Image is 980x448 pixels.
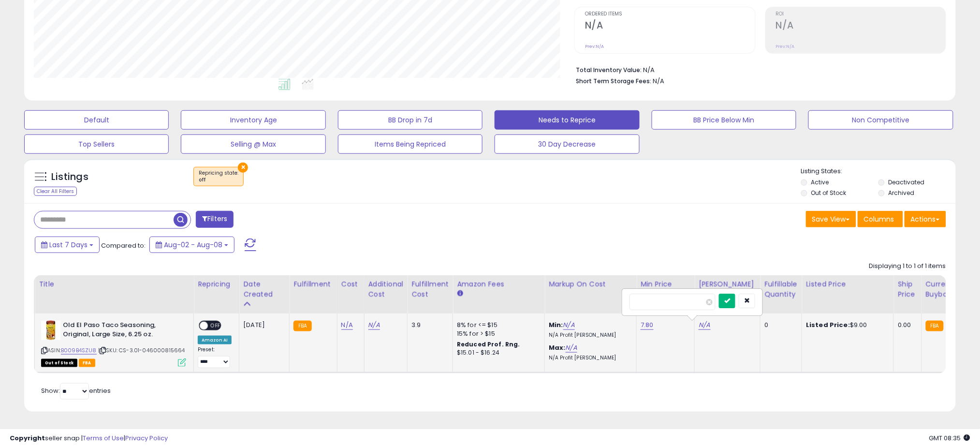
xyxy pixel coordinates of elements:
button: Actions [905,211,946,227]
button: Selling @ Max [181,134,325,154]
a: N/A [699,320,710,330]
div: 15% for > $15 [457,329,537,338]
button: Default [24,110,169,130]
button: 30 Day Decrease [495,134,639,154]
div: Fulfillment Cost [411,279,449,299]
div: Clear All Filters [34,187,77,196]
b: Old El Paso Taco Seasoning, Original, Large Size, 6.25 oz. [63,321,180,341]
button: Filters [196,211,234,228]
button: Inventory Age [181,110,325,130]
strong: Copyright [10,433,45,443]
a: N/A [368,320,380,330]
div: ASIN: [41,321,186,366]
span: Compared to: [101,241,146,250]
span: Last 7 Days [49,240,88,250]
a: Privacy Policy [125,433,168,443]
label: Out of Stock [811,189,847,197]
a: Terms of Use [83,433,124,443]
a: N/A [566,343,577,353]
div: Additional Cost [368,279,404,299]
div: $9.00 [806,321,886,329]
span: All listings that are currently out of stock and unavailable for purchase on Amazon [41,359,77,367]
small: Prev: N/A [776,44,795,49]
div: Amazon AI [198,336,232,344]
label: Archived [888,189,914,197]
small: FBA [926,321,944,331]
div: Current Buybox Price [926,279,976,299]
h5: Listings [51,170,88,184]
div: off [199,177,238,183]
button: Columns [858,211,903,227]
div: Repricing [198,279,235,289]
img: 51FcVoGwYBL._SL40_.jpg [41,321,60,340]
button: BB Drop in 7d [338,110,483,130]
a: N/A [563,320,575,330]
p: N/A Profit [PERSON_NAME] [549,332,629,339]
button: Non Competitive [808,110,953,130]
h2: N/A [776,20,946,33]
div: seller snap | | [10,434,168,443]
button: Top Sellers [24,134,169,154]
span: FBA [79,359,95,367]
span: | SKU: CS-3.01-046000815664 [98,346,185,354]
label: Active [811,178,829,186]
div: 0 [764,321,794,329]
div: Preset: [198,346,232,368]
div: [PERSON_NAME] [699,279,756,289]
b: Max: [549,343,566,352]
div: Min Price [641,279,690,289]
button: BB Price Below Min [652,110,796,130]
small: Prev: N/A [585,44,604,49]
span: Repricing state : [199,169,238,184]
a: B009B4SZU8 [61,346,97,355]
button: Save View [806,211,856,227]
div: Amazon Fees [457,279,541,289]
h2: N/A [585,20,755,33]
a: N/A [341,320,353,330]
p: N/A Profit [PERSON_NAME] [549,355,629,361]
label: Deactivated [888,178,924,186]
b: Reduced Prof. Rng. [457,340,520,348]
span: ROI [776,12,946,17]
div: Listed Price [806,279,890,289]
button: Aug-02 - Aug-08 [149,237,234,253]
button: Last 7 Days [35,237,100,253]
small: FBA [293,321,311,331]
b: Total Inventory Value: [576,66,642,74]
th: The percentage added to the cost of goods (COGS) that forms the calculator for Min & Max prices. [545,275,637,314]
span: N/A [653,76,664,86]
button: × [238,163,248,173]
div: Title [39,279,190,289]
span: Aug-02 - Aug-08 [164,240,222,250]
span: OFF [208,322,223,330]
div: Markup on Cost [549,279,632,289]
span: Show: entries [41,386,111,395]
div: [DATE] [243,321,282,329]
div: 8% for <= $15 [457,321,537,329]
div: Ship Price [898,279,917,299]
b: Short Term Storage Fees: [576,77,651,85]
div: Date Created [243,279,285,299]
div: $15.01 - $16.24 [457,349,537,357]
span: Ordered Items [585,12,755,17]
p: Listing States: [801,167,956,176]
div: Fulfillable Quantity [764,279,798,299]
div: Displaying 1 to 1 of 1 items [869,262,946,271]
div: Fulfillment [293,279,333,289]
b: Min: [549,320,563,329]
small: Amazon Fees. [457,289,463,298]
span: Columns [864,214,894,224]
b: Listed Price: [806,320,850,329]
button: Needs to Reprice [495,110,639,130]
li: N/A [576,63,939,75]
div: 3.9 [411,321,445,329]
span: 2025-08-16 08:35 GMT [929,433,970,443]
div: Cost [341,279,360,289]
button: Items Being Repriced [338,134,483,154]
div: 0.00 [898,321,914,329]
a: 7.80 [641,320,654,330]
